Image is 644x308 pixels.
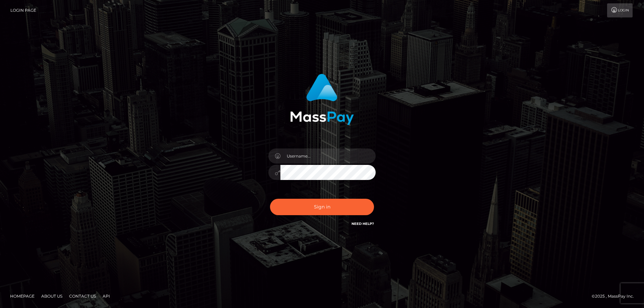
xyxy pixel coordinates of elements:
a: Homepage [7,291,37,301]
a: About Us [39,291,65,301]
a: API [100,291,113,301]
a: Login [607,3,633,17]
input: Username... [280,148,376,164]
button: Sign in [270,199,374,215]
a: Login Page [10,3,36,17]
a: Need Help? [352,222,374,226]
div: © 2025 , MassPay Inc. [592,293,639,300]
a: Contact Us [66,291,99,301]
img: MassPay Login [290,74,354,125]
